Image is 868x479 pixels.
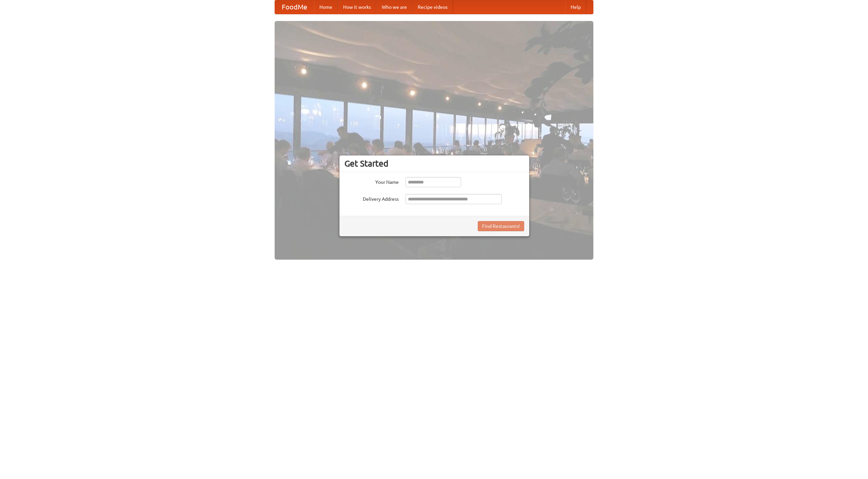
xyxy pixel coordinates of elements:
a: Recipe videos [412,0,453,14]
h3: Get Started [344,158,524,169]
button: Find Restaurants! [478,221,524,231]
a: Who we are [376,0,412,14]
label: Delivery Address [344,194,399,202]
a: Help [565,0,586,14]
label: Your Name [344,177,399,186]
a: FoodMe [275,0,314,14]
a: Home [314,0,338,14]
a: How it works [338,0,376,14]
